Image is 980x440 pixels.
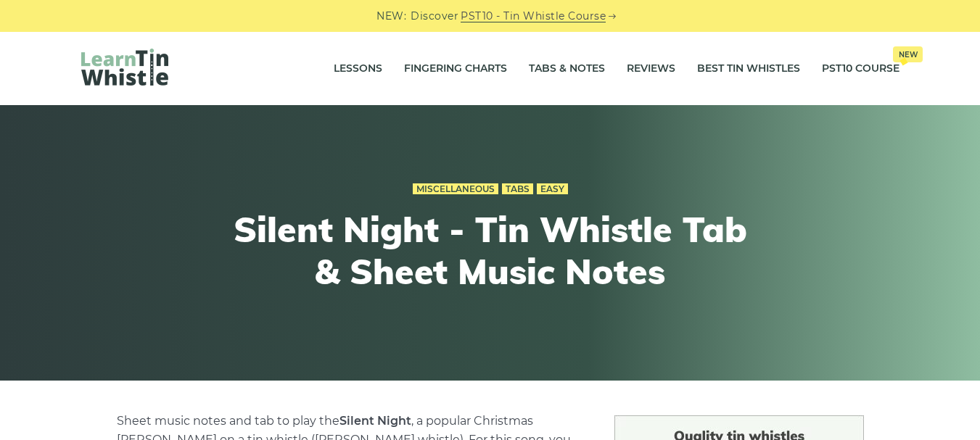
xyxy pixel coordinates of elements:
a: Best Tin Whistles [697,51,800,87]
h1: Silent Night - Tin Whistle Tab & Sheet Music Notes [223,209,757,292]
a: Easy [537,183,568,195]
a: Tabs & Notes [529,51,605,87]
a: Fingering Charts [404,51,507,87]
a: Lessons [334,51,382,87]
a: Reviews [627,51,675,87]
a: Tabs [502,183,533,195]
img: LearnTinWhistle.com [81,49,168,86]
a: PST10 CourseNew [822,51,899,87]
strong: Silent Night [339,414,411,428]
span: New [893,46,923,62]
a: Miscellaneous [413,183,498,195]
